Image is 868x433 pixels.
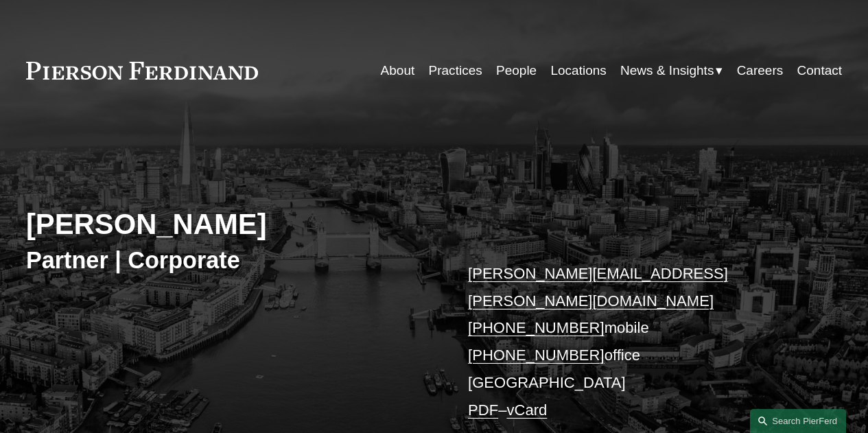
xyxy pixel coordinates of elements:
[468,319,605,336] a: [PHONE_NUMBER]
[381,58,415,84] a: About
[496,58,537,84] a: People
[468,260,808,423] p: mobile office [GEOGRAPHIC_DATA] –
[429,58,482,84] a: Practices
[737,58,784,84] a: Careers
[468,265,728,309] a: [PERSON_NAME][EMAIL_ADDRESS][PERSON_NAME][DOMAIN_NAME]
[468,347,605,364] a: [PHONE_NUMBER]
[797,58,843,84] a: Contact
[26,207,434,242] h2: [PERSON_NAME]
[506,401,547,419] a: vCard
[468,401,498,419] a: PDF
[550,58,606,84] a: Locations
[620,59,714,82] span: News & Insights
[750,409,846,433] a: Search this site
[26,246,434,274] h3: Partner | Corporate
[620,58,723,84] a: folder dropdown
